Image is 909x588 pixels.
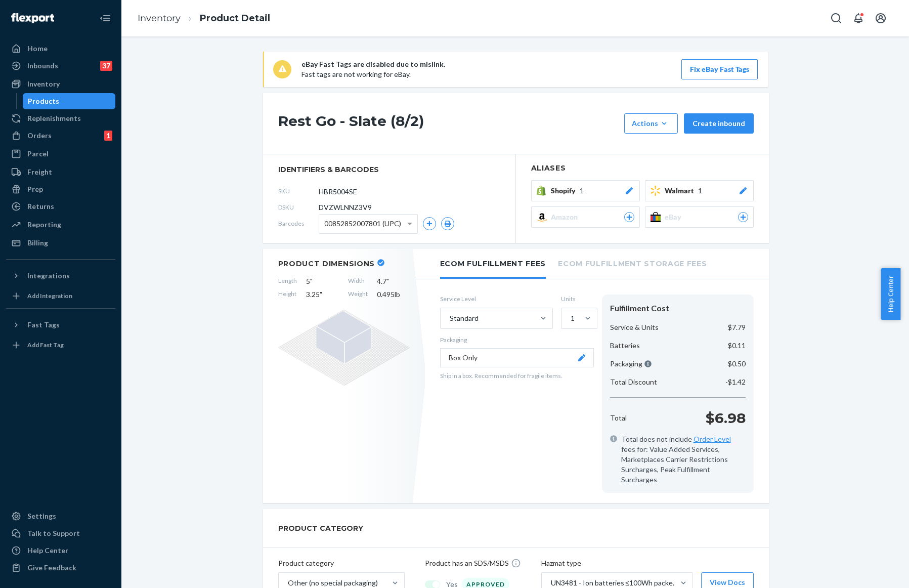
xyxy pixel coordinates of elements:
a: Add Fast Tag [6,337,115,353]
div: Integrations [27,271,70,281]
span: 1 [580,186,584,196]
a: Returns [6,198,115,215]
ol: breadcrumbs [129,4,278,33]
div: Actions [632,118,670,129]
span: SKU [278,187,319,195]
div: Parcel [27,149,49,159]
button: Create inbound [684,113,754,134]
a: Product Detail [200,13,270,24]
div: Settings [27,511,56,521]
p: Total Discount [610,377,657,387]
span: DVZWLNNZ3V9 [319,202,372,213]
a: Products [23,93,116,109]
div: Inventory [27,79,60,89]
div: Orders [27,131,52,141]
button: Help Center [881,268,900,320]
span: 00852852007801 (UPC) [324,215,401,232]
li: Ecom Fulfillment Fees [440,249,546,279]
button: Shopify1 [531,180,640,201]
a: Prep [6,181,115,197]
h2: Product Dimensions [278,259,375,268]
button: Open notifications [848,8,869,28]
span: " [310,277,313,285]
a: Inventory [6,76,115,92]
span: 4.7 [377,276,410,286]
div: Add Fast Tag [27,341,64,349]
div: Add Integration [27,291,72,300]
div: Standard [450,313,479,323]
span: " [386,277,389,285]
span: 5 [306,276,339,286]
p: eBay Fast Tags are disabled due to mislink. [301,59,445,69]
a: Replenishments [6,110,115,127]
div: Fast Tags [27,320,60,330]
div: UN3481 - Ion batteries ≤100Wh packed with or contained in equipment [551,578,679,588]
input: UN3481 - Ion batteries ≤100Wh packed with or contained in equipment [550,578,551,588]
p: $0.50 [728,359,746,369]
div: 1 [104,131,112,141]
p: Ship in a box. Recommended for fragile items. [440,371,594,380]
div: 1 [571,313,575,323]
p: $7.79 [728,322,746,332]
p: $6.98 [706,408,746,428]
span: Height [278,289,297,300]
p: Hazmat type [541,558,754,568]
h2: PRODUCT CATEGORY [278,519,363,537]
div: Reporting [27,220,61,230]
a: Settings [6,508,115,524]
span: Shopify [551,186,580,196]
p: Total [610,413,627,423]
span: Length [278,276,297,286]
span: identifiers & barcodes [278,164,500,175]
a: Home [6,40,115,57]
button: Fast Tags [6,317,115,333]
p: $0.11 [728,341,746,351]
p: Packaging [440,335,594,344]
button: Actions [624,113,678,134]
span: eBay [665,212,685,222]
a: Add Integration [6,288,115,304]
div: Returns [27,201,54,212]
span: Barcodes [278,219,319,228]
button: Talk to Support [6,525,115,541]
a: Order Level [694,435,731,443]
button: Open account menu [871,8,891,28]
button: Amazon [531,206,640,228]
div: 37 [100,61,112,71]
a: Help Center [6,542,115,559]
div: Help Center [27,545,68,556]
a: Parcel [6,146,115,162]
input: 1 [570,313,571,323]
div: Replenishments [27,113,81,123]
img: Flexport logo [11,13,54,23]
div: Freight [27,167,52,177]
p: Batteries [610,341,640,351]
span: Walmart [665,186,698,196]
button: Box Only [440,348,594,367]
p: -$1.42 [725,377,746,387]
p: Fast tags are not working for eBay. [301,69,445,79]
div: Billing [27,238,48,248]
a: Freight [6,164,115,180]
button: eBay [645,206,754,228]
li: Ecom Fulfillment Storage Fees [558,249,707,277]
button: Walmart1 [645,180,754,201]
p: Service & Units [610,322,659,332]
div: Prep [27,184,43,194]
span: DSKU [278,203,319,212]
button: Give Feedback [6,560,115,576]
div: Talk to Support [27,528,80,538]
a: Inventory [138,13,181,24]
span: Total does not include fees for: Value Added Services, Marketplaces Carrier Restrictions Surcharg... [621,434,746,485]
p: Product category [278,558,405,568]
button: Close Navigation [95,8,115,28]
h1: Rest Go - Slate (8/2) [278,113,619,134]
button: Open Search Box [826,8,846,28]
button: Integrations [6,268,115,284]
span: 1 [698,186,702,196]
span: " [320,290,322,299]
span: 0.495 lb [377,289,410,300]
label: Units [561,295,594,303]
iframe: Opens a widget where you can chat to one of our agents [845,558,899,583]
